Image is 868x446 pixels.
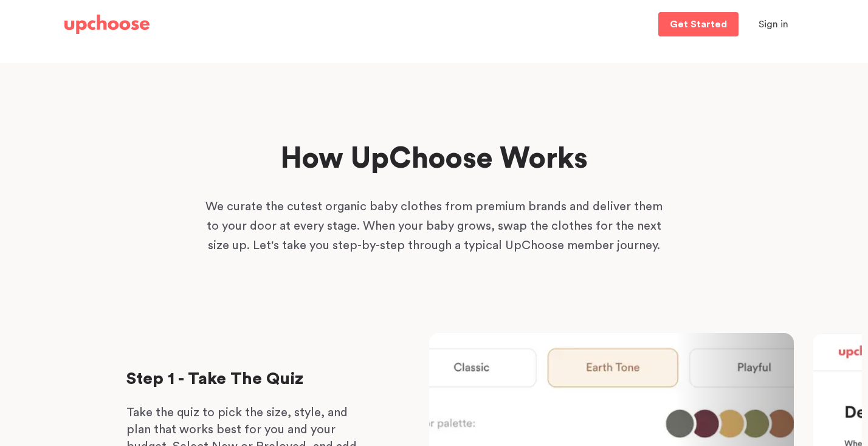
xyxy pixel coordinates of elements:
[670,19,727,29] p: Get Started
[64,15,150,34] img: UpChoose
[203,197,665,255] p: We curate the cutest organic baby clothes from premium brands and deliver them to your door at ev...
[126,369,370,389] p: Step 1 - Take The Quiz
[64,12,150,37] a: UpChoose
[743,12,804,36] button: Sign in
[759,19,788,29] span: Sign in
[658,12,739,36] a: Get Started
[187,140,681,179] h1: How UpChoose Works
